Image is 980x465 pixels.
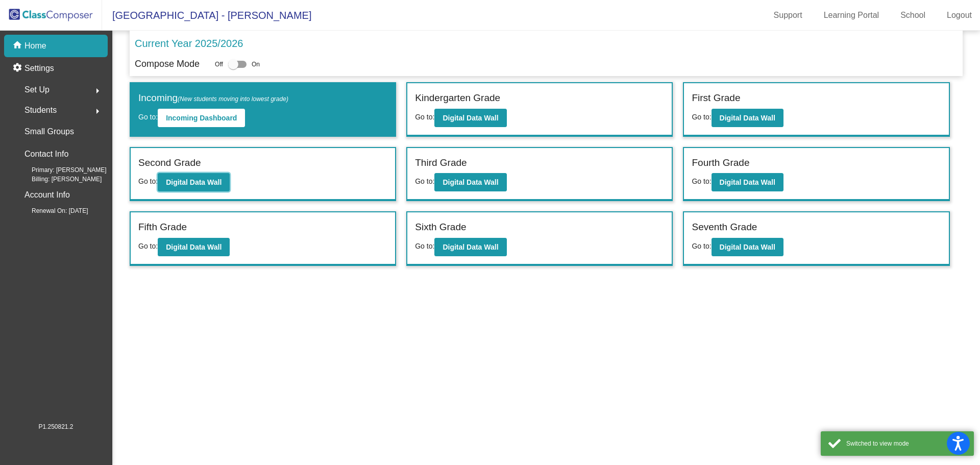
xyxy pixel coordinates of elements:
label: Sixth Grade [415,220,466,235]
mat-icon: arrow_right [91,105,104,117]
b: Digital Data Wall [720,178,775,186]
button: Digital Data Wall [434,238,506,256]
p: Contact Info [24,147,68,161]
p: Compose Mode [135,57,200,71]
span: Go to: [692,113,711,121]
mat-icon: settings [12,62,24,75]
span: Go to: [138,177,158,185]
label: Incoming [138,91,288,106]
b: Digital Data Wall [443,178,498,186]
span: Set Up [24,83,50,97]
label: First Grade [692,91,740,106]
span: Go to: [415,113,434,121]
p: Small Groups [24,125,74,139]
label: Fifth Grade [138,220,187,235]
span: Go to: [415,177,434,185]
p: Settings [24,62,54,75]
b: Digital Data Wall [720,114,775,122]
button: Digital Data Wall [712,109,783,127]
label: Kindergarten Grade [415,91,500,106]
p: Account Info [24,188,70,202]
mat-icon: home [12,40,24,52]
label: Fourth Grade [692,156,749,170]
a: School [892,7,934,23]
button: Digital Data Wall [712,173,783,191]
b: Digital Data Wall [443,114,498,122]
button: Digital Data Wall [158,173,230,191]
button: Digital Data Wall [434,109,506,127]
a: Support [766,7,811,23]
a: Learning Portal [816,7,888,23]
p: Current Year 2025/2026 [135,36,243,51]
span: Renewal On: [DATE] [15,206,88,215]
span: Students [24,103,57,117]
span: On [252,60,260,69]
span: Billing: [PERSON_NAME] [15,175,102,184]
label: Seventh Grade [692,220,757,235]
span: Go to: [138,242,158,250]
span: Go to: [138,113,158,121]
label: Second Grade [138,156,201,170]
b: Incoming Dashboard [166,114,237,122]
button: Digital Data Wall [712,238,783,256]
span: (New students moving into lowest grade) [178,95,288,103]
button: Digital Data Wall [434,173,506,191]
p: Home [24,40,46,52]
button: Incoming Dashboard [158,109,245,127]
b: Digital Data Wall [720,243,775,251]
span: Go to: [415,242,434,250]
a: Logout [939,7,980,23]
span: [GEOGRAPHIC_DATA] - [PERSON_NAME] [102,7,311,23]
b: Digital Data Wall [166,243,222,251]
label: Third Grade [415,156,467,170]
button: Digital Data Wall [158,238,230,256]
div: Switched to view mode [846,439,966,448]
b: Digital Data Wall [443,243,498,251]
span: Go to: [692,177,711,185]
span: Off [215,60,223,69]
span: Primary: [PERSON_NAME] [15,165,107,175]
span: Go to: [692,242,711,250]
mat-icon: arrow_right [91,85,104,97]
b: Digital Data Wall [166,178,222,186]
